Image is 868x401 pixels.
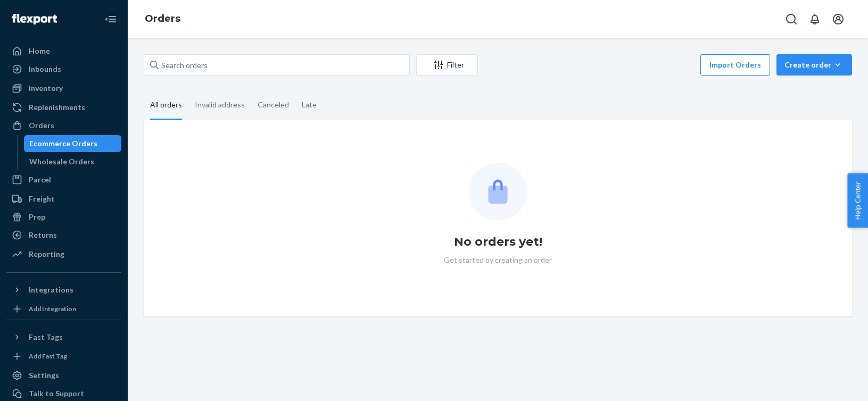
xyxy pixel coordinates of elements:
img: Flexport logo [12,14,57,24]
div: Add Integration [29,304,76,313]
div: Wholesale Orders [29,156,94,167]
a: Orders [145,13,180,24]
a: Reporting [6,246,121,263]
div: Settings [29,370,59,381]
button: Fast Tags [6,329,121,346]
a: Inventory [6,80,121,97]
ol: breadcrumbs [136,4,189,35]
div: All orders [150,91,182,120]
div: Canceled [258,91,289,119]
div: Orders [29,120,54,131]
div: Talk to Support [29,388,84,399]
div: Filter [417,60,477,70]
a: Settings [6,367,121,384]
a: Add Fast Tag [6,350,121,363]
button: Filter [416,54,478,76]
button: Integrations [6,281,121,298]
div: Inventory [29,83,63,94]
div: Home [29,46,50,56]
div: Replenishments [29,102,85,113]
div: Inbounds [29,64,61,74]
a: Home [6,43,121,60]
a: Add Integration [6,303,121,315]
div: Parcel [29,174,51,185]
div: Late [302,91,317,119]
div: Invalid address [195,91,245,119]
div: Returns [29,230,57,240]
a: Freight [6,190,121,207]
div: Integrations [29,285,73,295]
h1: No orders yet! [454,233,542,250]
a: Returns [6,227,121,244]
div: Create order [784,60,844,70]
a: Orders [6,117,121,134]
div: Add Fast Tag [29,352,67,361]
div: Prep [29,212,45,222]
img: Empty list [469,163,527,221]
button: Create order [776,54,852,76]
div: Fast Tags [29,332,63,342]
button: Close Navigation [100,9,121,30]
a: Replenishments [6,99,121,116]
a: Inbounds [6,61,121,78]
div: Freight [29,194,55,204]
input: Search orders [144,54,410,76]
div: Reporting [29,249,64,260]
button: Help Center [847,173,868,228]
p: Get started by creating an order [444,255,552,265]
div: Ecommerce Orders [29,138,97,149]
a: Ecommerce Orders [24,135,122,152]
a: Parcel [6,171,121,188]
button: Import Orders [700,54,770,76]
button: Open Search Box [781,9,802,30]
a: Wholesale Orders [24,153,122,170]
button: Open account menu [828,9,849,30]
button: Open notifications [804,9,825,30]
a: Prep [6,208,121,225]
